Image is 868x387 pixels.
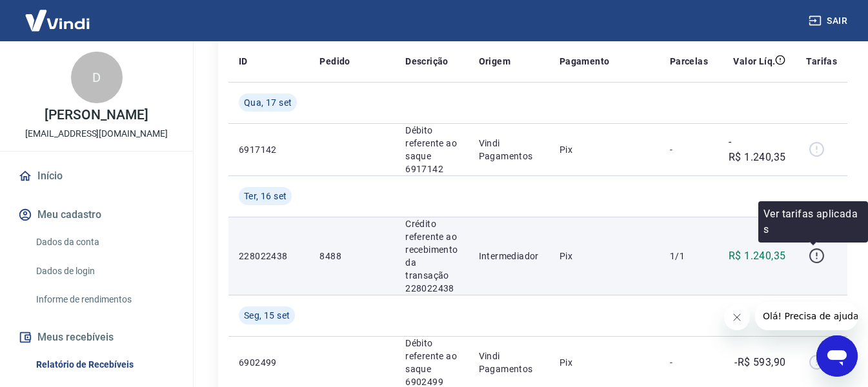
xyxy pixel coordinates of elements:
p: Parcelas [670,55,708,68]
p: Pedido [319,55,350,68]
a: Dados da conta [31,229,177,255]
p: Origem [479,55,510,68]
p: Descrição [405,55,449,68]
img: Vindi [15,1,99,40]
p: -R$ 1.240,35 [729,134,785,165]
p: Pix [560,250,649,263]
a: Informe de rendimentos [31,286,177,313]
p: ID [239,55,248,68]
button: Meus recebíveis [15,323,177,352]
p: R$ 1.240,35 [729,248,785,264]
p: Intermediador [479,250,539,263]
p: Pix [560,143,649,156]
span: Qua, 17 set [244,96,292,109]
p: 1/1 [670,250,708,263]
iframe: Mensagem da empresa [755,302,858,330]
p: - [670,143,708,156]
p: - [670,356,708,369]
span: Seg, 15 set [244,309,290,322]
span: Olá! Precisa de ajuda? [8,9,108,19]
p: 228022438 [239,250,299,263]
span: Ter, 16 set [244,190,287,203]
p: -R$ 593,90 [734,355,785,370]
p: Crédito referente ao recebimento da transação 228022438 [405,217,458,295]
p: [PERSON_NAME] [45,108,148,122]
a: Dados de login [31,258,177,284]
p: Valor Líq. [733,55,775,68]
iframe: Botão para abrir a janela de mensagens [816,335,858,377]
p: Ver tarifas aplicadas [763,206,863,237]
div: D [71,52,123,103]
a: Início [15,162,177,190]
p: [EMAIL_ADDRESS][DOMAIN_NAME] [25,127,168,141]
a: Relatório de Recebíveis [31,352,177,378]
p: 6917142 [239,143,299,156]
p: 6902499 [239,356,299,369]
p: Vindi Pagamentos [479,137,539,163]
p: Tarifas [806,55,837,68]
p: Débito referente ao saque 6917142 [405,124,458,175]
button: Meu cadastro [15,201,177,229]
p: Pagamento [560,55,610,68]
p: 8488 [319,250,385,263]
p: Vindi Pagamentos [479,350,539,375]
p: Pix [560,356,649,369]
button: Sair [806,9,853,33]
iframe: Fechar mensagem [724,304,750,330]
